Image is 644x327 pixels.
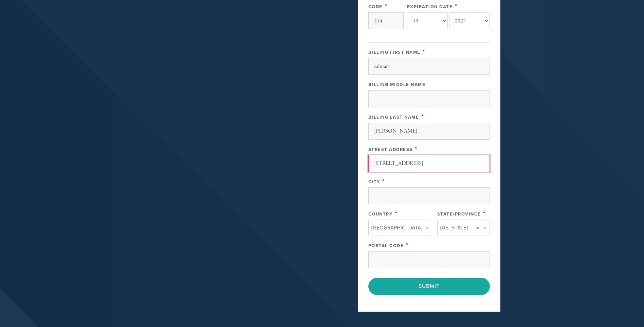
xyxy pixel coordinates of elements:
[395,210,398,217] span: This field is required.
[449,12,490,29] select: Expiration Date year
[406,241,409,249] span: This field is required.
[407,12,448,29] select: Expiration Date month
[407,4,453,10] label: Expiration Date
[437,211,481,217] label: State/Province
[368,243,404,248] label: Postal Code
[382,177,385,185] span: This field is required.
[368,50,421,55] label: Billing First Name
[455,2,458,10] span: This field is required.
[368,147,413,152] label: Street Address
[440,223,468,232] span: [US_STATE]
[423,48,425,55] span: This field is required.
[385,2,387,10] span: This field is required.
[368,179,380,185] label: City
[368,82,426,87] label: Billing Middle Name
[368,220,432,236] a: [GEOGRAPHIC_DATA]
[483,210,486,217] span: This field is required.
[415,145,418,153] span: This field is required.
[371,223,422,232] span: [GEOGRAPHIC_DATA]
[421,113,424,120] span: This field is required.
[368,278,490,295] input: Submit
[368,115,419,120] label: Billing Last Name
[437,220,490,236] a: [US_STATE]
[368,211,393,217] label: Country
